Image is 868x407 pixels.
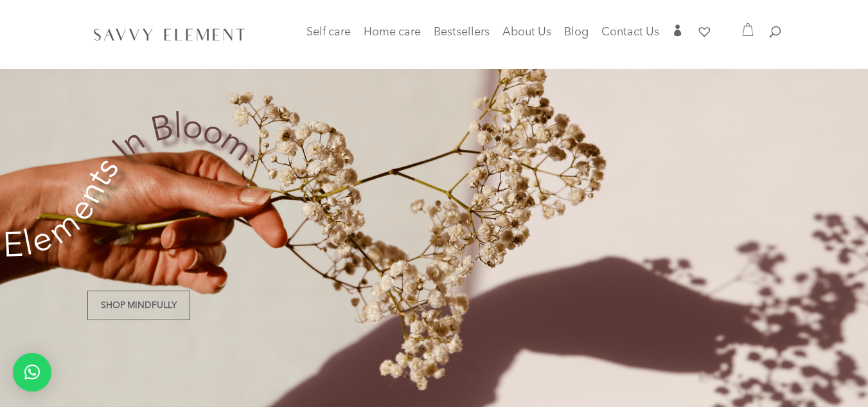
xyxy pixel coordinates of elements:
[601,26,659,38] span: Contact Us
[672,24,684,36] span: 
[87,291,190,320] a: Shop Mindfully
[364,28,421,53] a: Home care
[672,24,684,46] a: 
[90,24,249,44] img: SavvyElement
[306,28,351,53] a: Self care
[364,26,421,38] span: Home care
[434,28,490,46] a: Bestsellers
[601,28,659,46] a: Contact Us
[564,26,589,38] span: Blog
[434,26,490,38] span: Bestsellers
[564,28,589,46] a: Blog
[306,26,351,38] span: Self care
[502,28,551,46] a: About Us
[502,26,551,38] span: About Us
